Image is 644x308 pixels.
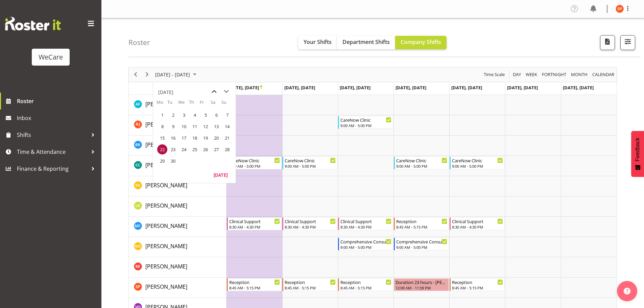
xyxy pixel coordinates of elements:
[154,70,191,79] span: [DATE] - [DATE]
[145,263,187,270] span: [PERSON_NAME]
[592,70,615,79] span: calendar
[229,224,280,230] div: 8:30 AM - 4:30 PM
[189,99,200,109] th: Th
[570,70,589,79] button: Timeline Month
[507,85,538,91] span: [DATE], [DATE]
[525,70,539,79] button: Timeline Week
[145,141,187,149] a: [PERSON_NAME]
[211,99,221,109] th: Sa
[17,147,88,157] span: Time & Attendance
[616,5,624,13] img: samantha-poultney11298.jpg
[168,144,178,155] span: Tuesday, September 23, 2025
[145,121,187,128] span: [PERSON_NAME]
[635,138,641,161] span: Feedback
[200,121,211,132] span: Friday, September 12, 2025
[128,39,150,46] h4: Roster
[227,217,282,230] div: Mary Childs"s event - Clinical Support Begin From Monday, September 22, 2025 at 8:30:00 AM GMT+12...
[131,70,140,79] button: Previous
[451,85,482,91] span: [DATE], [DATE]
[396,157,447,164] div: CareNow Clinic
[129,176,226,196] td: Ena Advincula resource
[5,17,61,30] img: Rosterit website logo
[211,133,221,143] span: Saturday, September 20, 2025
[145,182,187,189] span: [PERSON_NAME]
[17,113,98,123] span: Inbox
[157,121,167,132] span: Monday, September 8, 2025
[450,157,505,169] div: Charlotte Courtney"s event - CareNow Clinic Begin From Friday, September 26, 2025 at 9:00:00 AM G...
[129,115,226,136] td: Amy Johannsen resource
[282,278,337,291] div: Samantha Poultney"s event - Reception Begin From Tuesday, September 23, 2025 at 8:45:00 AM GMT+12...
[158,86,173,99] div: title
[229,218,280,224] div: Clinical Support
[178,99,189,109] th: We
[227,157,282,169] div: Charlotte Courtney"s event - CareNow Clinic Begin From Monday, September 22, 2025 at 9:00:00 AM G...
[145,120,187,128] a: [PERSON_NAME]
[141,68,153,82] div: next period
[220,86,232,98] button: next month
[222,121,232,132] span: Sunday, September 14, 2025
[229,157,280,164] div: CareNow Clinic
[394,217,449,230] div: Mary Childs"s event - Reception Begin From Thursday, September 25, 2025 at 8:45:00 AM GMT+12:00 E...
[17,130,88,140] span: Shifts
[396,285,447,290] div: 12:00 AM - 11:59 PM
[338,217,393,230] div: Mary Childs"s event - Clinical Support Begin From Wednesday, September 24, 2025 at 8:30:00 AM GMT...
[145,242,187,250] a: [PERSON_NAME]
[179,121,189,132] span: Wednesday, September 10, 2025
[129,156,226,176] td: Charlotte Courtney resource
[285,285,336,290] div: 8:45 AM - 5:15 PM
[179,144,189,155] span: Wednesday, September 24, 2025
[200,99,211,109] th: Fr
[157,133,167,143] span: Monday, September 15, 2025
[145,161,187,169] a: [PERSON_NAME]
[222,144,232,155] span: Sunday, September 28, 2025
[340,85,371,91] span: [DATE], [DATE]
[512,70,522,79] span: Day
[525,70,538,79] span: Week
[145,202,187,209] span: [PERSON_NAME]
[340,116,391,123] div: CareNow Clinic
[541,70,567,79] span: Fortnight
[39,52,63,62] div: WeCare
[285,279,336,285] div: Reception
[145,222,187,230] a: [PERSON_NAME]
[394,238,449,251] div: Natasha Ottley"s event - Comprehensive Consult Begin From Thursday, September 25, 2025 at 9:00:00...
[157,110,167,120] span: Monday, September 1, 2025
[179,110,189,120] span: Wednesday, September 3, 2025
[200,110,211,120] span: Friday, September 5, 2025
[340,244,391,250] div: 9:00 AM - 5:00 PM
[452,285,503,290] div: 8:45 AM - 5:15 PM
[450,278,505,291] div: Samantha Poultney"s event - Reception Begin From Friday, September 26, 2025 at 8:45:00 AM GMT+12:...
[570,70,588,79] span: Month
[285,224,336,230] div: 8:30 AM - 4:30 PM
[145,283,187,291] a: [PERSON_NAME]
[452,224,503,230] div: 8:30 AM - 4:30 PM
[157,156,167,166] span: Monday, September 29, 2025
[452,157,503,164] div: CareNow Clinic
[396,218,447,224] div: Reception
[282,157,337,169] div: Charlotte Courtney"s event - CareNow Clinic Begin From Tuesday, September 23, 2025 at 9:00:00 AM ...
[129,217,226,237] td: Mary Childs resource
[143,70,152,79] button: Next
[304,38,332,46] span: Your Shifts
[284,85,315,91] span: [DATE], [DATE]
[396,224,447,230] div: 8:45 AM - 5:15 PM
[541,70,568,79] button: Fortnight
[17,164,88,174] span: Finance & Reporting
[229,285,280,290] div: 8:45 AM - 5:15 PM
[340,218,391,224] div: Clinical Support
[396,85,426,91] span: [DATE], [DATE]
[512,70,522,79] button: Timeline Day
[167,99,178,109] th: Tu
[145,100,187,108] a: [PERSON_NAME]
[228,85,262,91] span: [DATE], [DATE]
[190,133,200,143] span: Thursday, September 18, 2025
[395,36,447,49] button: Company Shifts
[154,70,199,79] button: September 2025
[624,288,630,294] img: help-xxl-2.png
[452,163,503,169] div: 9:00 AM - 5:00 PM
[600,35,615,50] button: Download a PDF of the roster according to the set date range.
[129,95,226,115] td: Alex Ferguson resource
[340,285,391,290] div: 8:45 AM - 5:15 PM
[396,244,447,250] div: 9:00 AM - 5:00 PM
